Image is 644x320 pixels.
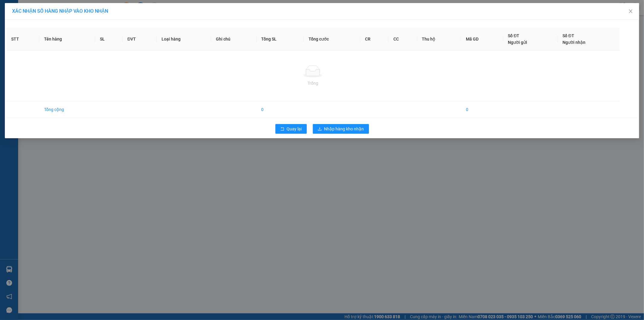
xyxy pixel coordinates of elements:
th: SL [95,28,123,51]
th: Thu hộ [417,28,461,51]
div: Trạm 3.5 TLài [5,5,45,20]
span: download [318,127,322,132]
button: rollbackQuay lại [275,124,307,134]
div: 87068013977 [5,35,45,43]
span: Nhận: [49,6,64,12]
span: rollback [280,127,284,132]
th: CC [389,28,417,51]
th: Tổng SL [257,28,304,51]
td: 0 [461,101,503,118]
th: Tên hàng [39,28,95,51]
span: Người gửi [508,40,527,45]
th: Mã GD [461,28,503,51]
span: Quay lại [287,126,302,132]
th: Ghi chú [211,28,257,51]
span: Gửi: [5,6,14,12]
th: CR [360,28,389,51]
button: downloadNhập hàng kho nhận [313,124,369,134]
th: STT [6,28,39,51]
span: Người nhận [563,40,586,45]
div: SỈN [49,20,87,27]
th: ĐVT [123,28,157,51]
th: Loại hàng [157,28,211,51]
td: Tổng cộng [39,101,95,118]
div: HUỆ [5,20,45,27]
th: Tổng cước [304,28,360,51]
span: Số ĐT [563,33,574,38]
span: XÁC NHẬN SỐ HÀNG NHẬP VÀO KHO NHẬN [12,8,108,14]
span: Số ĐT [508,33,520,38]
td: 0 [257,101,304,118]
div: Trống [11,80,615,87]
div: Quận 10 [49,5,87,20]
button: Close [622,3,639,20]
span: close [628,9,633,14]
span: Nhập hàng kho nhận [324,126,364,132]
